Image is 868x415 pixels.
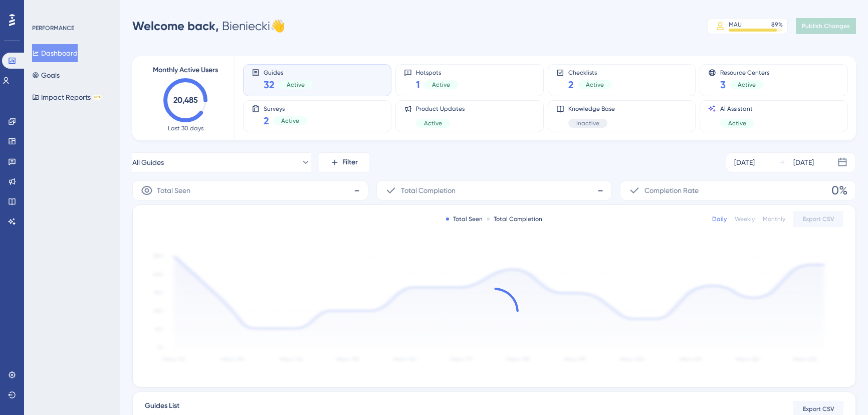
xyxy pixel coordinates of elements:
span: - [597,182,603,198]
button: Dashboard [32,44,78,62]
div: MAU [729,21,742,29]
button: Publish Changes [796,18,856,34]
span: Product Updates [416,105,465,113]
text: 20,485 [173,95,198,105]
button: Filter [319,152,369,172]
span: Active [287,81,305,89]
button: All Guides [132,152,311,172]
div: BETA [93,95,102,100]
span: Active [281,117,299,125]
div: Monthly [763,215,785,223]
div: Total Seen [446,215,483,223]
span: Completion Rate [644,184,699,196]
div: 89 % [771,21,783,29]
span: Export CSV [803,405,834,413]
span: Knowledge Base [568,105,615,113]
span: - [354,182,360,198]
span: Filter [342,156,358,168]
span: Total Completion [401,184,456,196]
span: Monthly Active Users [153,64,218,76]
span: AI Assistant [720,105,754,113]
span: 1 [416,78,420,92]
span: All Guides [132,156,164,168]
span: Publish Changes [802,22,850,30]
span: Active [738,81,756,89]
span: Export CSV [803,215,834,223]
div: Total Completion [487,215,542,223]
span: Active [432,81,450,89]
span: Total Seen [157,184,190,196]
span: 32 [264,78,275,92]
div: [DATE] [734,156,755,168]
span: Hotspots [416,69,458,76]
span: Guides [264,69,313,76]
span: 3 [720,78,726,92]
span: Active [424,119,442,127]
div: Daily [712,215,727,223]
span: Active [586,81,604,89]
button: Impact ReportsBETA [32,88,102,106]
div: PERFORMANCE [32,24,74,32]
span: Last 30 days [168,124,203,132]
div: [DATE] [793,156,814,168]
span: Resource Centers [720,69,769,76]
div: Weekly [735,215,755,223]
span: 0% [831,182,847,198]
span: 2 [568,78,574,92]
span: Active [728,119,746,127]
button: Goals [32,66,60,84]
div: Bieniecki 👋 [132,18,285,34]
span: 2 [264,114,269,128]
span: Inactive [576,119,599,127]
span: Surveys [264,105,307,112]
span: Checklists [568,69,612,76]
span: Welcome back, [132,19,219,33]
button: Export CSV [793,211,843,227]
